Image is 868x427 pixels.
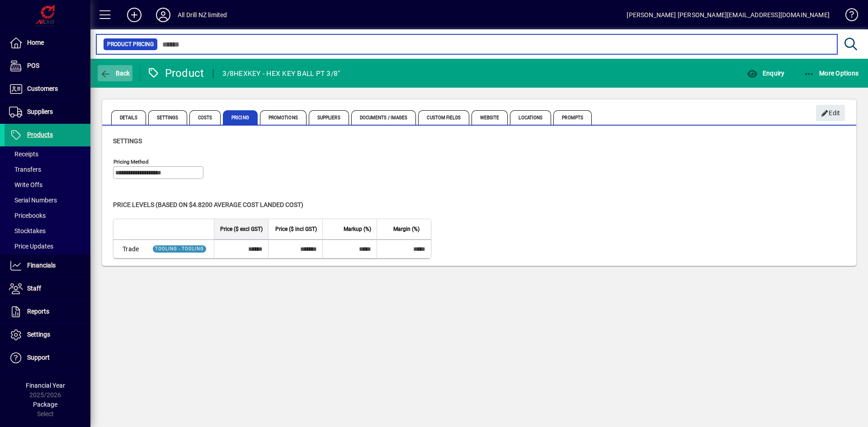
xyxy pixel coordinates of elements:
span: Markup (%) [344,224,371,234]
span: Settings [113,137,142,145]
a: Stocktakes [5,223,90,239]
span: Financial Year [26,382,65,389]
span: Transfers [9,166,41,173]
span: Receipts [9,150,38,158]
span: Custom Fields [418,110,469,125]
span: Product Pricing [107,40,154,49]
span: Edit [821,106,840,121]
span: Customers [27,85,58,92]
a: Price Updates [5,239,90,254]
span: Serial Numbers [9,197,57,204]
button: Add [120,7,149,23]
span: Costs [189,110,221,125]
span: Margin (%) [393,224,420,234]
span: Enquiry [747,70,784,77]
a: Pricebooks [5,208,90,223]
button: Back [98,65,132,81]
span: Support [27,354,50,361]
app-page-header-button: Back [90,65,140,81]
button: More Options [802,65,861,81]
a: Home [5,32,90,54]
div: [PERSON_NAME] [PERSON_NAME][EMAIL_ADDRESS][DOMAIN_NAME] [627,8,830,22]
span: Home [27,39,44,46]
a: Customers [5,78,90,100]
a: Receipts [5,146,90,162]
span: Website [472,110,508,125]
mat-label: Pricing method [113,159,149,165]
span: Price levels (based on $4.8200 Average cost landed cost) [113,201,303,208]
span: Documents / Images [351,110,416,125]
span: Price ($ incl GST) [275,224,317,234]
a: Serial Numbers [5,192,90,208]
span: TOOLING - TOOLING [155,246,204,251]
span: Price ($ excl GST) [220,224,263,234]
span: Products [27,131,53,138]
span: More Options [804,70,859,77]
span: Promotions [260,110,307,125]
a: Transfers [5,162,90,177]
a: Settings [5,324,90,346]
span: Settings [27,331,50,338]
span: Price Updates [9,243,53,250]
a: Suppliers [5,101,90,123]
a: Staff [5,277,90,300]
span: Suppliers [27,108,53,115]
a: Reports [5,300,90,323]
span: Financials [27,262,56,269]
button: Edit [816,105,845,121]
span: Suppliers [309,110,349,125]
span: Pricebooks [9,212,46,219]
div: Product [147,66,204,80]
div: 3/8HEXKEY - HEX KEY BALL PT 3/8" [222,66,340,81]
span: Package [33,401,57,408]
span: Locations [510,110,551,125]
a: Knowledge Base [839,2,857,31]
span: Reports [27,308,49,315]
button: Enquiry [745,65,787,81]
span: Staff [27,285,41,292]
span: Details [111,110,146,125]
span: POS [27,62,39,69]
div: All Drill NZ limited [178,8,227,22]
a: Financials [5,254,90,277]
button: Profile [149,7,178,23]
span: Prompts [553,110,592,125]
a: Support [5,347,90,369]
span: Pricing [223,110,258,125]
span: Settings [148,110,187,125]
a: POS [5,55,90,77]
span: Stocktakes [9,227,46,235]
a: Write Offs [5,177,90,192]
td: Trade [113,239,145,258]
span: Write Offs [9,181,42,188]
span: Back [100,70,130,77]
